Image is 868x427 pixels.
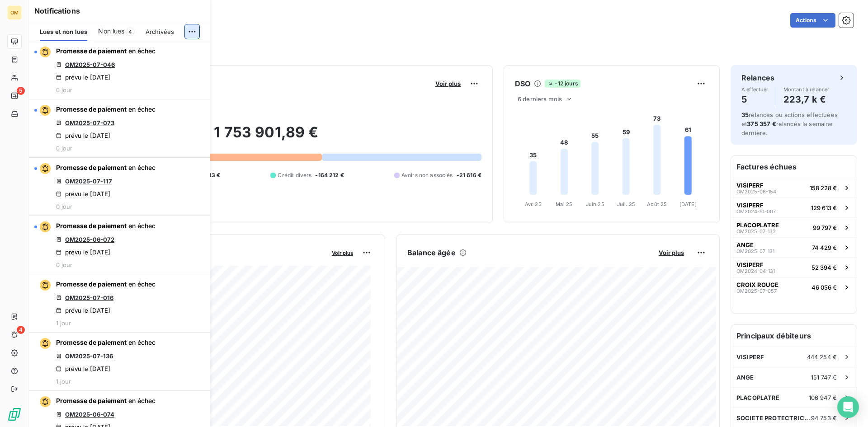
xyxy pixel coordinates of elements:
[741,111,838,136] span: relances ou actions effectuées et relancés la semaine dernière.
[736,353,764,361] span: VISIPERF
[586,201,604,207] tspan: Juin 25
[56,190,110,197] div: prévu le [DATE]
[128,164,156,171] span: en échec
[56,222,127,230] span: Promesse de paiement
[56,319,71,327] span: 1 jour
[65,352,113,360] a: OM2025-07-136
[731,217,857,237] button: PLACOPLATREOM2025-07-13399 797 €
[128,280,156,288] span: en échec
[29,333,210,391] button: Promesse de paiement en échecOM2025-07-136prévu le [DATE]1 jour
[29,41,210,99] button: Promesse de paiement en échecOM2025-07-046prévu le [DATE]0 jour
[647,201,667,207] tspan: Août 25
[332,250,353,256] span: Voir plus
[56,307,110,314] div: prévu le [DATE]
[56,378,71,385] span: 1 jour
[736,414,811,422] span: SOCIETE PROTECTRICE DES ANIMAUX - SPA
[457,171,481,179] span: -21 616 €
[65,119,114,127] a: OM2025-07-073
[315,171,344,179] span: -164 212 €
[128,222,156,230] span: en échec
[56,132,110,139] div: prévu le [DATE]
[783,92,830,107] h4: 223,7 k €
[56,338,127,346] span: Promesse de paiement
[51,123,481,150] h2: 1 753 901,89 €
[736,261,764,268] span: VISIPERF
[65,61,115,68] a: OM2025-07-046
[433,80,463,88] button: Voir plus
[401,171,453,179] span: Avoirs non associés
[56,164,127,171] span: Promesse de paiement
[837,396,859,418] div: Open Intercom Messenger
[812,244,837,251] span: 74 429 €
[617,201,635,207] tspan: Juil. 25
[56,203,72,210] span: 0 jour
[128,47,156,55] span: en échec
[811,284,837,291] span: 46 056 €
[29,158,210,216] button: Promesse de paiement en échecOM2025-07-117prévu le [DATE]0 jour
[741,72,774,83] h6: Relances
[556,201,572,207] tspan: Mai 25
[128,338,156,346] span: en échec
[731,156,857,178] h6: Factures échues
[518,95,562,103] span: 6 derniers mois
[56,47,127,55] span: Promesse de paiement
[56,280,127,288] span: Promesse de paiement
[29,274,210,333] button: Promesse de paiement en échecOM2025-07-016prévu le [DATE]1 jour
[40,28,87,35] span: Lues et non lues
[56,105,127,113] span: Promesse de paiement
[56,74,110,81] div: prévu le [DATE]
[656,249,687,257] button: Voir plus
[65,294,113,301] a: OM2025-07-016
[736,221,779,229] span: PLACOPLATRE
[545,80,580,88] span: -12 jours
[731,277,857,297] button: CROIX ROUGEOM2025-07-05746 056 €
[736,202,764,209] span: VISIPERF
[659,249,684,256] span: Voir plus
[17,326,25,334] span: 4
[65,178,112,185] a: OM2025-07-117
[407,247,456,258] h6: Balance âgée
[810,184,837,192] span: 158 228 €
[811,264,837,271] span: 52 394 €
[7,407,22,422] img: Logo LeanPay
[736,268,775,274] span: OM2024-04-131
[811,374,837,381] span: 151 747 €
[809,394,837,401] span: 106 947 €
[747,120,776,127] span: 375 357 €
[29,99,210,158] button: Promesse de paiement en échecOM2025-07-073prévu le [DATE]0 jour
[736,288,777,294] span: OM2025-07-057
[736,374,754,381] span: ANGE
[56,145,72,152] span: 0 jour
[56,249,110,256] div: prévu le [DATE]
[126,28,135,36] span: 4
[65,411,114,418] a: OM2025-06-074
[731,178,857,197] button: VISIPERFOM2025-06-154158 228 €
[811,414,837,422] span: 94 753 €
[56,397,127,404] span: Promesse de paiement
[128,105,156,113] span: en échec
[790,13,835,28] button: Actions
[731,325,857,347] h6: Principaux débiteurs
[813,224,837,231] span: 99 797 €
[736,249,774,254] span: OM2025-07-131
[731,197,857,217] button: VISIPERFOM2024-10-007129 613 €
[17,87,25,95] span: 5
[783,87,830,92] span: Montant à relancer
[731,257,857,277] button: VISIPERFOM2024-04-13152 394 €
[329,249,356,257] button: Voir plus
[278,171,311,179] span: Crédit divers
[736,182,764,189] span: VISIPERF
[56,261,72,268] span: 0 jour
[807,353,837,361] span: 444 254 €
[731,237,857,257] button: ANGEOM2025-07-13174 429 €
[56,86,72,94] span: 0 jour
[741,92,769,107] h4: 5
[811,204,837,211] span: 129 613 €
[736,394,780,401] span: PLACOPLATRE
[7,5,22,20] div: OM
[65,236,114,243] a: OM2025-06-072
[741,87,769,92] span: À effectuer
[679,201,697,207] tspan: [DATE]
[736,281,778,288] span: CROIX ROUGE
[98,27,124,36] span: Non lues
